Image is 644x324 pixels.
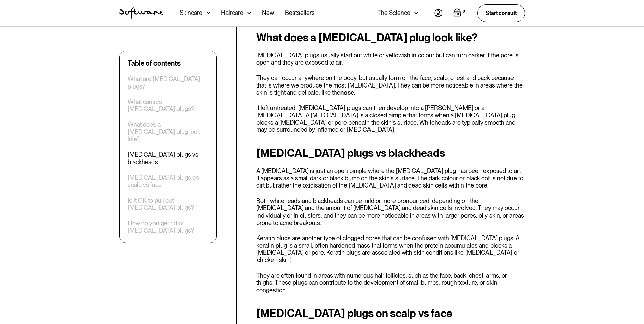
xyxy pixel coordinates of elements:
div: Table of contents [128,59,181,67]
p: They can occur anywhere on the body, but usually form on the face, scalp, chest and back because ... [256,74,525,96]
a: Start consult [477,4,525,22]
p: If left untreated, [MEDICAL_DATA] plugs can then develop into a [PERSON_NAME] or a [MEDICAL_DATA]... [256,104,525,133]
h2: What does a [MEDICAL_DATA] plug look like? [256,31,525,44]
h2: [MEDICAL_DATA] plugs on scalp vs face [256,307,525,319]
p: A [MEDICAL_DATA] is just an open pimple where the [MEDICAL_DATA] plug has been exposed to air. It... [256,167,525,189]
a: nose [340,89,354,96]
div: Skincare [180,9,202,16]
a: [MEDICAL_DATA] plugs on scalp vs face [128,174,208,189]
p: [MEDICAL_DATA] plugs usually start out white or yellowish in colour but can turn darker if the po... [256,52,525,66]
a: How do you get rid of [MEDICAL_DATA] plugs? [128,220,208,234]
div: 0 [461,8,467,15]
h2: [MEDICAL_DATA] plugs vs blackheads [256,147,525,159]
img: Software Logo [119,7,163,19]
p: Keratin plugs are another type of clogged pores that can be confused with [MEDICAL_DATA] plugs. A... [256,234,525,264]
a: Is it OK to pull out [MEDICAL_DATA] plugs? [128,197,208,211]
a: What are [MEDICAL_DATA] plugs? [128,75,208,90]
img: arrow down [207,9,210,16]
a: home [119,7,163,19]
p: They are often found in areas with numerous hair follicles, such as the face, back, chest, arms, ... [256,272,525,294]
img: arrow down [247,9,251,16]
a: [MEDICAL_DATA] plugs vs blackheads [128,151,208,166]
p: Both whiteheads and blackheads can be mild or more pronounced, depending on the [MEDICAL_DATA] an... [256,197,525,226]
div: Haircare [221,9,243,16]
a: Open empty cart [453,8,467,18]
a: What causes [MEDICAL_DATA] plugs? [128,98,208,113]
div: The Science [377,9,410,16]
a: What does a [MEDICAL_DATA] plug look like? [128,121,208,143]
img: arrow down [414,9,418,16]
